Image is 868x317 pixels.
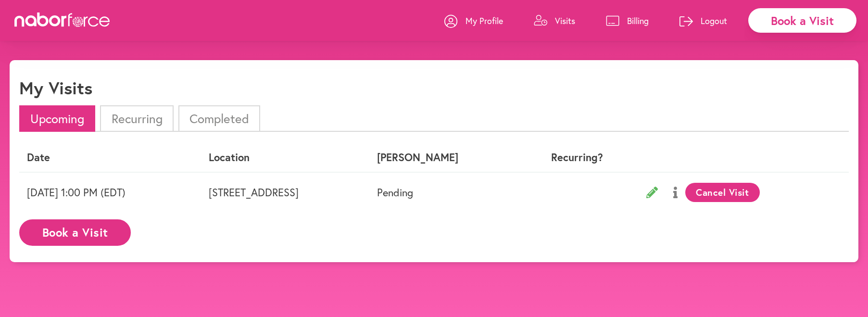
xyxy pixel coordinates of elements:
[465,15,503,26] p: My Profile
[19,227,131,236] a: Book a Visit
[555,15,575,26] p: Visits
[444,6,503,35] a: My Profile
[679,6,727,35] a: Logout
[19,143,201,172] th: Date
[369,172,524,212] td: Pending
[201,143,369,172] th: Location
[100,105,173,132] li: Recurring
[534,6,575,35] a: Visits
[19,219,131,246] button: Book a Visit
[19,77,92,98] h1: My Visits
[19,172,201,212] td: [DATE] 1:00 PM (EDT)
[369,143,524,172] th: [PERSON_NAME]
[606,6,649,35] a: Billing
[201,172,369,212] td: [STREET_ADDRESS]
[524,143,631,172] th: Recurring?
[19,105,95,132] li: Upcoming
[178,105,260,132] li: Completed
[685,183,760,202] button: Cancel Visit
[748,8,856,33] div: Book a Visit
[701,15,727,26] p: Logout
[627,15,649,26] p: Billing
